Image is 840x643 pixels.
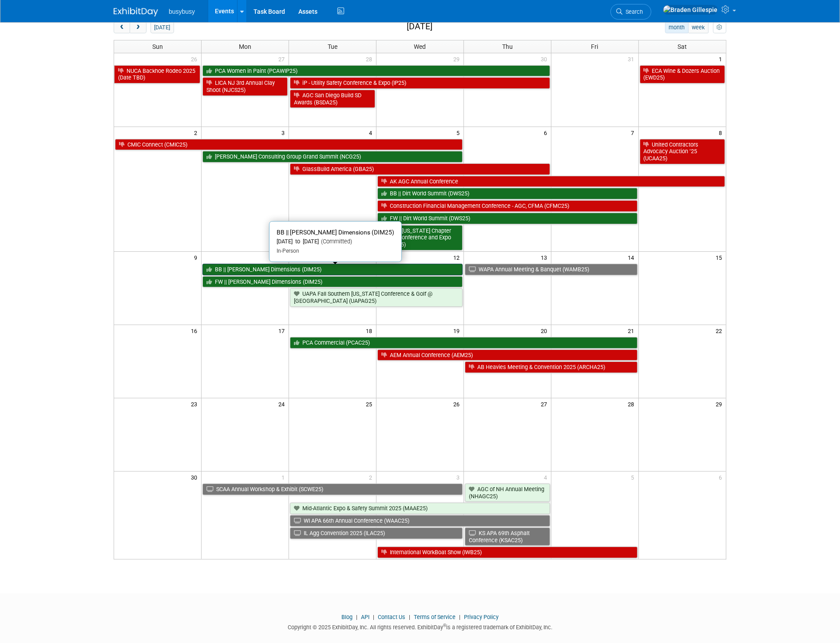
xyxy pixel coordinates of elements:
a: Terms of Service [414,614,456,620]
a: KS APA 69th Asphalt Conference (KSAC25) [465,528,550,546]
a: AGC San Diego Build SD Awards (BSDA25) [290,90,375,108]
span: 29 [715,398,726,409]
a: UAPA Fall Southern [US_STATE] Conference & Golf @ [GEOGRAPHIC_DATA] (UAPAG25) [290,288,463,306]
span: 26 [190,53,201,64]
button: month [665,22,689,33]
span: 28 [365,53,376,64]
a: ECA Wine & Dozers Auction (EWD25) [640,65,725,83]
span: 3 [456,472,464,483]
span: 26 [452,398,464,409]
a: Mid-Atlantic Expo & Safety Summit 2025 (MAAE25) [290,503,550,514]
span: 1 [718,53,726,64]
a: iP - Utility Safety Conference & Expo (IP25) [290,77,550,89]
span: 7 [630,127,638,138]
span: 30 [540,53,551,64]
span: | [457,614,463,620]
span: 15 [715,252,726,263]
img: ExhibitDay [114,8,158,16]
span: 12 [452,252,464,263]
span: 14 [627,252,638,263]
span: | [354,614,360,620]
span: Tue [328,43,337,50]
span: 28 [627,398,638,409]
a: [PERSON_NAME] Consulting Group Grand Summit (NCG25) [202,151,463,163]
a: WAPA Annual Meeting & Banquet (WAMB25) [465,264,638,275]
a: CMIC Connect (CMIC25) [115,139,463,151]
span: 27 [277,53,289,64]
span: (Committed) [319,238,352,245]
span: 1 [281,472,289,483]
span: 23 [190,398,201,409]
a: Privacy Policy [464,614,499,620]
i: Personalize Calendar [717,25,722,31]
a: United Contractors Advocacy Auction ’25 (UCAA25) [640,139,725,164]
span: 18 [365,325,376,336]
a: GlassBuild America (GBA25) [290,163,550,175]
span: 16 [190,325,201,336]
span: 19 [452,325,464,336]
span: In-Person [277,248,299,254]
span: Fri [591,43,598,50]
h2: [DATE] [407,22,432,32]
span: BB || [PERSON_NAME] Dimensions (DIM25) [277,229,394,236]
span: 3 [281,127,289,138]
span: Mon [239,43,251,50]
span: | [371,614,376,620]
span: 21 [627,325,638,336]
span: 27 [540,398,551,409]
span: 2 [193,127,201,138]
span: busybusy [169,8,195,15]
a: Search [610,4,651,20]
a: BB || Dirt World Summit (DWS25) [377,188,638,199]
span: 31 [627,53,638,64]
button: [DATE] [151,22,174,33]
a: WI APA 66th Annual Conference (WAAC25) [290,515,550,527]
a: PCA Women in Paint (PCAWIP25) [202,65,550,77]
span: 30 [190,472,201,483]
span: 5 [456,127,464,138]
a: NSC [US_STATE] Chapter Safety Conference and Expo (NSCN25) [377,225,463,250]
span: 20 [540,325,551,336]
button: myCustomButton [713,22,726,33]
a: Construction Financial Management Conference - AGC, CFMA (CFMC25) [377,200,638,212]
div: [DATE] to [DATE] [277,238,394,246]
button: week [688,22,709,33]
span: | [407,614,412,620]
span: 13 [540,252,551,263]
a: AGC of NH Annual Meeting (NHAGC25) [465,484,550,502]
a: Blog [341,614,353,620]
a: LICA NJ 3rd Annual Clay Shoot (NJCS25) [202,77,288,95]
span: Sun [152,43,163,50]
a: SCAA Annual Workshop & Exhibit (SCWE25) [202,484,463,495]
a: AEM Annual Conference (AEM25) [377,349,638,361]
span: Wed [414,43,426,50]
span: 22 [715,325,726,336]
a: FW || Dirt World Summit (DWS25) [377,213,638,224]
span: 24 [277,398,289,409]
a: AK AGC Annual Conference [377,176,725,187]
a: Contact Us [378,614,405,620]
span: Search [622,8,643,15]
sup: ® [443,623,446,628]
a: BB || [PERSON_NAME] Dimensions (DIM25) [202,264,463,275]
a: FW || [PERSON_NAME] Dimensions (DIM25) [202,276,463,288]
button: prev [114,22,130,33]
span: 4 [543,472,551,483]
span: 6 [543,127,551,138]
a: IL Agg Convention 2025 (ILAC25) [290,528,463,539]
span: 25 [365,398,376,409]
span: 6 [718,472,726,483]
a: NUCA Backhoe Rodeo 2025 (Date TBD) [114,65,200,83]
a: AB Heavies Meeting & Convention 2025 (ARCHA25) [465,361,638,373]
span: Thu [502,43,513,50]
span: 2 [368,472,376,483]
span: 5 [630,472,638,483]
span: 8 [718,127,726,138]
span: 17 [277,325,289,336]
span: 9 [193,252,201,263]
a: PCA Commercial (PCAC25) [290,337,637,349]
span: Sat [678,43,687,50]
button: next [130,22,146,33]
img: Braden Gillespie [663,5,718,15]
a: International WorkBoat Show (IWB25) [377,547,638,558]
